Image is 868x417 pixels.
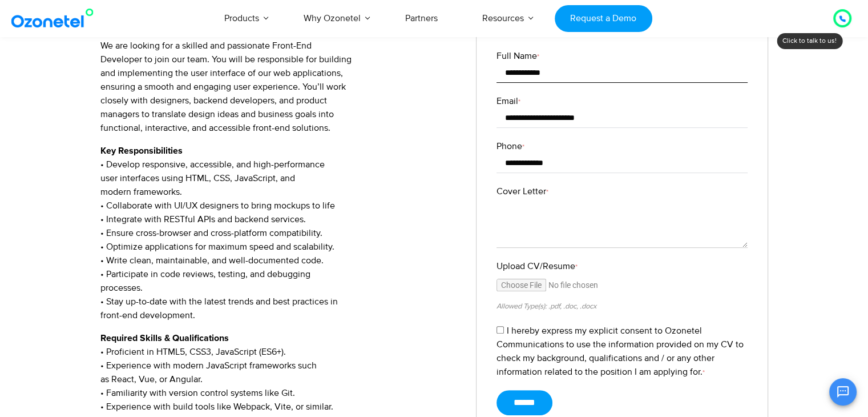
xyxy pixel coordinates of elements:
strong: Key Responsibilities [100,146,183,155]
label: I hereby express my explicit consent to Ozonetel Communications to use the information provided o... [496,325,744,378]
label: Phone [496,139,748,153]
label: Upload CV/Resume [496,259,748,273]
small: Allowed Type(s): .pdf, .doc, .docx [496,302,596,311]
label: Full Name [496,49,748,63]
a: Request a Demo [555,5,652,32]
p: We are looking for a skilled and passionate Front-End Developer to join our team. You will be res... [100,25,459,135]
label: Cover Letter [496,185,748,198]
button: Open chat [829,378,857,406]
label: Email [496,94,748,108]
p: • Develop responsive, accessible, and high-performance user interfaces using HTML, CSS, JavaScrip... [100,144,459,322]
strong: Required Skills & Qualifications [100,334,229,343]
